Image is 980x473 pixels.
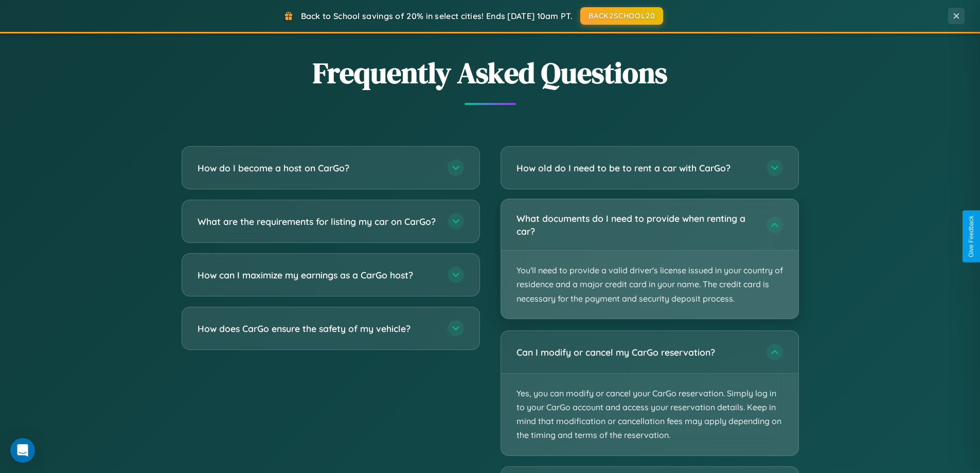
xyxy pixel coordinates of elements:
[516,162,756,174] h3: How old do I need to be to rent a car with CarGo?
[301,11,573,21] span: Back to School savings of 20% in select cities! Ends [DATE] 10am PT.
[501,374,798,456] p: Yes, you can modify or cancel your CarGo reservation. Simply log in to your CarGo account and acc...
[198,215,437,228] h3: What are the requirements for listing my car on CarGo?
[198,269,437,282] h3: How can I maximize my earnings as a CarGo host?
[968,216,975,257] div: Give Feedback
[516,212,756,237] h3: What documents do I need to provide when renting a car?
[516,346,756,359] h3: Can I modify or cancel my CarGo reservation?
[501,251,798,319] p: You'll need to provide a valid driver's license issued in your country of residence and a major c...
[182,53,799,93] h2: Frequently Asked Questions
[198,162,437,174] h3: How do I become a host on CarGo?
[10,438,35,463] div: Open Intercom Messenger
[198,322,437,335] h3: How does CarGo ensure the safety of my vehicle?
[580,7,663,25] button: BACK2SCHOOL20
